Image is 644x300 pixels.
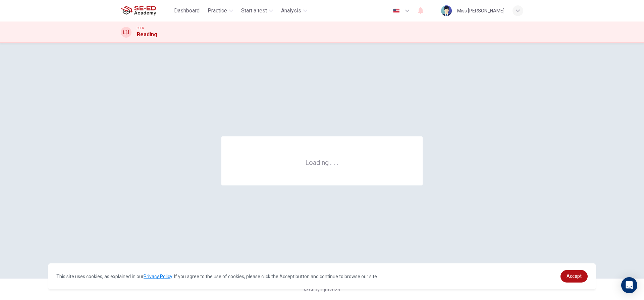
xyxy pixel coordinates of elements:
span: Practice [208,7,227,15]
span: Analysis [281,7,301,15]
div: Open Intercom Messenger [621,277,637,293]
a: dismiss cookie message [560,270,588,283]
h6: . [336,156,339,167]
span: Accept [567,273,582,279]
span: © Copyright 2025 [304,287,340,292]
h1: Reading [137,31,157,39]
a: SE-ED Academy logo [121,4,171,17]
h6: Loading [305,158,339,167]
a: Privacy Policy [144,274,172,279]
div: Miss [PERSON_NAME] [457,7,504,15]
button: Practice [205,5,236,17]
button: Dashboard [171,5,202,17]
span: Dashboard [174,7,200,15]
button: Start a test [238,5,276,17]
img: SE-ED Academy logo [121,4,156,17]
h6: . [333,156,335,167]
img: en [392,8,400,13]
div: cookieconsent [48,263,596,289]
img: Profile picture [441,5,452,16]
span: Start a test [241,7,267,15]
h6: . [330,156,332,167]
span: This site uses cookies, as explained in our . If you agree to the use of cookies, please click th... [56,274,378,279]
button: Analysis [278,5,310,17]
span: CEFR [137,26,144,31]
